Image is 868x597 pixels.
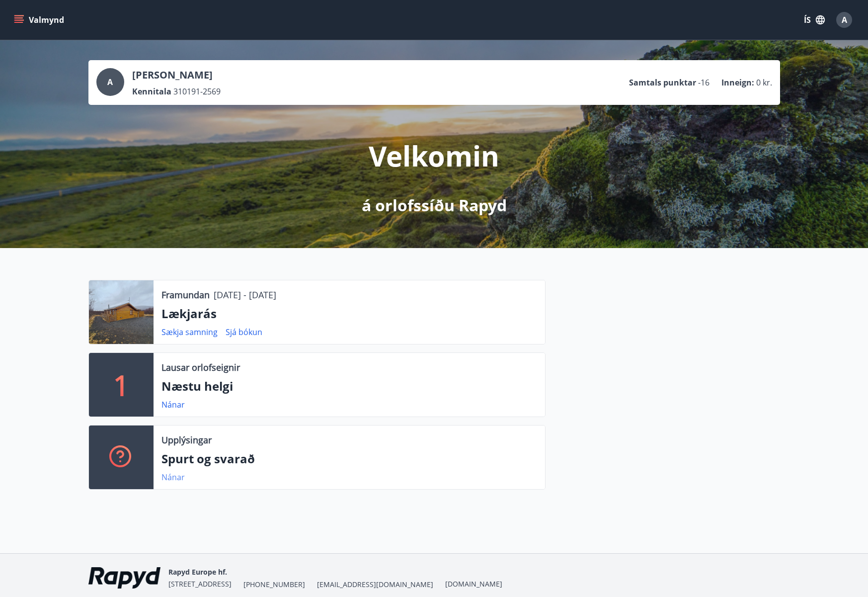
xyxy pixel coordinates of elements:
span: [STREET_ADDRESS] [168,579,232,589]
button: menu [12,11,68,29]
p: Framundan [161,288,210,301]
a: Sjá bókun [226,327,262,338]
p: á orlofssíðu Rapyd [362,194,507,216]
p: Kennitala [132,86,171,97]
p: Næstu helgi [161,378,537,395]
p: Velkomin [369,137,499,174]
p: Spurt og svarað [161,450,537,467]
p: [PERSON_NAME] [132,68,221,82]
button: ÍS [798,11,830,29]
span: -16 [698,77,710,88]
p: Lausar orlofseignir [161,361,240,374]
a: Nánar [161,472,185,483]
p: Samtals punktar [629,77,696,88]
span: A [842,14,847,25]
span: A [107,77,113,87]
span: 0 kr. [756,77,772,88]
p: Lækjarás [161,305,537,322]
a: [DOMAIN_NAME] [445,579,502,589]
a: Sækja samning [161,327,218,338]
p: 1 [113,366,129,404]
p: [DATE] - [DATE] [214,288,276,301]
span: 310191-2569 [173,86,221,97]
span: [EMAIL_ADDRESS][DOMAIN_NAME] [317,580,433,590]
span: [PHONE_NUMBER] [243,580,305,590]
p: Upplýsingar [161,433,212,446]
p: Inneign : [721,77,754,88]
span: Rapyd Europe hf. [168,567,227,577]
button: A [832,8,856,32]
img: ekj9gaOU4bjvQReEWNZ0zEMsCR0tgSDGv48UY51k.png [88,567,160,589]
a: Nánar [161,399,185,410]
